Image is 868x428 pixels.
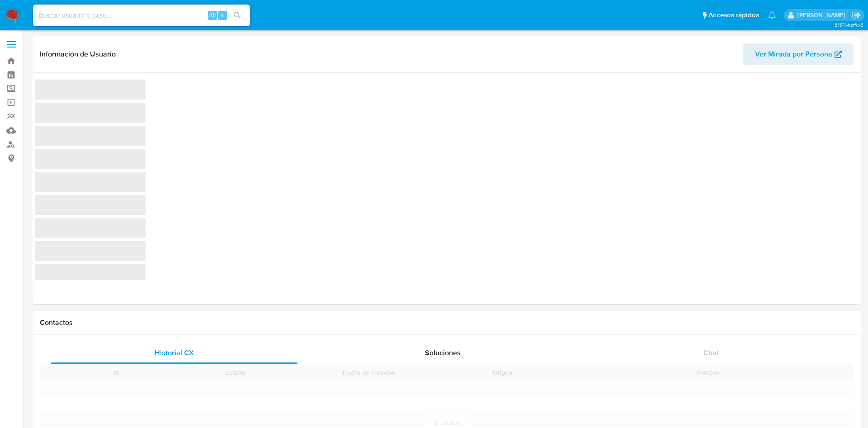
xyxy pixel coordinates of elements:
button: search-icon [228,9,246,22]
span: ‌ [35,241,146,261]
span: ‌ [35,149,146,169]
span: Soluciones [425,348,461,358]
a: Notificaciones [768,11,776,19]
span: ‌ [35,126,146,146]
p: ivonne.perezonofre@mercadolibre.com.mx [797,11,849,19]
span: ‌ [35,195,146,215]
span: ‌ [35,172,146,192]
h1: Información de Usuario [40,50,116,59]
button: Ver Mirada por Persona [743,43,854,65]
span: Chat [703,348,719,358]
span: ‌ [35,80,146,100]
span: Accesos rápidos [708,10,759,20]
a: Salir [852,10,861,20]
span: ‌ [35,103,146,123]
span: ‌ [35,218,146,238]
span: Historial CX [155,348,194,358]
span: Alt [209,11,216,19]
input: Buscar usuario o caso... [33,9,250,21]
span: s [221,11,224,19]
h1: Contactos [40,318,854,327]
span: Ver Mirada por Persona [755,43,832,65]
span: ‌ [35,264,146,284]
